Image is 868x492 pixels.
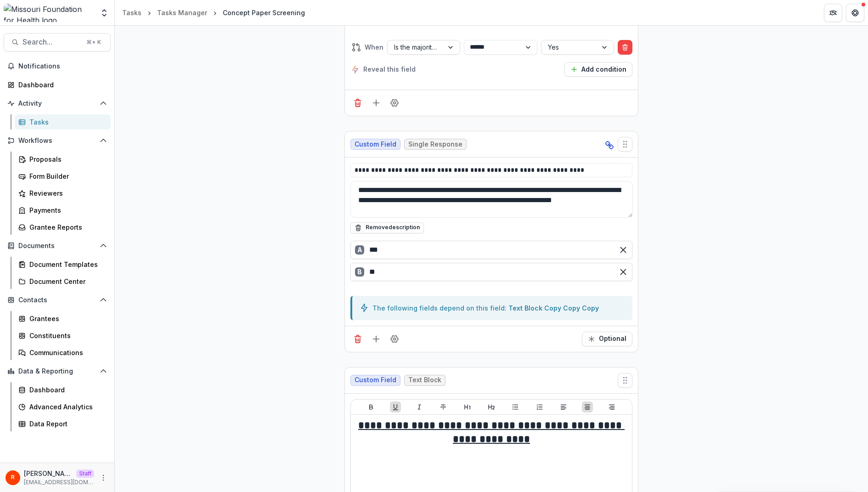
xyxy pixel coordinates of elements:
button: Delete field [350,332,365,346]
button: Open Activity [4,96,111,111]
button: Field Settings [387,96,402,110]
a: Tasks [118,6,145,19]
button: Required [582,332,632,346]
span: Custom Field [355,141,396,148]
div: Data Report [29,419,103,429]
button: Add condition [564,62,632,77]
a: Grantees [15,311,111,326]
button: Align Center [582,402,593,413]
button: Search... [4,33,111,51]
span: Contacts [18,296,96,304]
a: Form Builder [15,169,111,184]
div: Constituents [29,331,103,340]
span: Text Block [408,376,441,384]
button: Heading 2 [486,402,497,413]
button: Open Workflows [4,133,111,148]
button: Align Right [606,402,617,413]
div: Tasks [29,117,103,127]
div: Payments [29,205,103,215]
div: A [355,245,364,254]
button: Move field [618,373,632,388]
button: Add field [369,332,383,346]
div: Concept Paper Screening [223,8,305,17]
button: Remove option [616,243,631,257]
button: Delete field [350,96,365,110]
div: Form Builder [29,171,103,181]
a: Communications [15,345,111,360]
div: Raj [11,475,15,481]
img: Missouri Foundation for Health logo [4,4,94,22]
button: More [98,472,109,483]
div: Communications [29,348,103,357]
div: Reviewers [29,188,103,198]
button: Remove option [616,265,631,279]
span: Custom Field [355,376,396,384]
p: [PERSON_NAME] [24,469,73,478]
a: Grantee Reports [15,220,111,235]
div: Dashboard [29,385,103,395]
a: Advanced Analytics [15,399,111,414]
button: Add field [369,96,383,110]
a: Tasks Manager [153,6,211,19]
button: Italicize [414,402,425,413]
a: Reviewers [15,186,111,201]
button: Open Contacts [4,293,111,307]
a: Proposals [15,152,111,167]
span: Data & Reporting [18,368,96,375]
span: Notifications [18,62,107,70]
p: [EMAIL_ADDRESS][DOMAIN_NAME] [24,478,94,486]
a: Document Templates [15,257,111,272]
button: Bold [366,402,377,413]
button: Field Settings [387,332,402,346]
span: When [365,42,383,52]
div: Proposals [29,154,103,164]
div: Tasks Manager [157,8,207,17]
a: Text Block Copy Copy Copy [508,304,599,312]
span: Reveal this field [363,64,416,74]
div: Advanced Analytics [29,402,103,412]
button: Ordered List [534,402,545,413]
div: B [355,267,364,277]
button: Delete condition [618,40,632,55]
button: Align Left [558,402,569,413]
span: Documents [18,242,96,250]
button: Open Data & Reporting [4,364,111,379]
a: Constituents [15,328,111,343]
div: Document Center [29,277,103,286]
nav: breadcrumb [118,6,309,19]
button: Open Documents [4,238,111,253]
span: Workflows [18,137,96,145]
button: Notifications [4,59,111,74]
span: Activity [18,100,96,107]
button: Bullet List [510,402,521,413]
button: Partners [824,4,842,22]
div: ⌘ + K [85,37,103,47]
div: Dashboard [18,80,103,90]
a: Document Center [15,274,111,289]
button: Heading 1 [462,402,473,413]
button: Move field [618,137,632,152]
div: Grantees [29,314,103,323]
a: Dashboard [15,382,111,397]
div: Document Templates [29,260,103,269]
button: Open entity switcher [98,4,111,22]
span: Single Response [408,141,462,148]
button: Get Help [846,4,864,22]
button: Strike [438,402,449,413]
div: The following fields depend on this field: [372,303,632,313]
a: Data Report [15,416,111,431]
div: Grantee Reports [29,222,103,232]
a: Payments [15,203,111,218]
a: Tasks [15,114,111,130]
p: Staff [76,469,94,478]
button: Removedescription [350,222,424,233]
a: Dashboard [4,77,111,92]
span: Search... [23,38,81,46]
button: Underline [390,402,401,413]
div: Tasks [122,8,141,17]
